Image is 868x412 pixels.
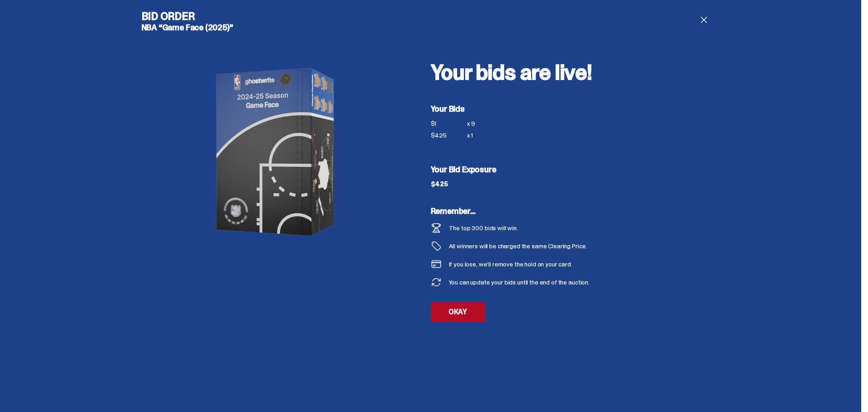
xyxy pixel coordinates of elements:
h5: Your Bid Exposure [431,166,720,174]
div: All winners will be charged the same Clearing Price. [449,243,662,249]
img: product image [187,39,368,265]
h4: Bid Order [142,11,413,22]
div: $425 [431,181,448,187]
div: If you lose, we’ll remove the hold on your card. [449,261,572,267]
h5: Your Bids [431,105,720,113]
h5: Remember... [431,207,662,215]
div: You can update your bids until the end of the auction. [449,279,590,285]
div: x 1 [467,132,481,144]
div: $1 [431,120,467,127]
a: OKAY [431,302,485,322]
div: The top 300 bids will win. [449,225,518,231]
div: $425 [431,132,467,138]
h5: NBA “Game Face (2025)” [142,24,413,32]
h2: Your bids are live! [431,62,720,83]
div: x 9 [467,120,481,132]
